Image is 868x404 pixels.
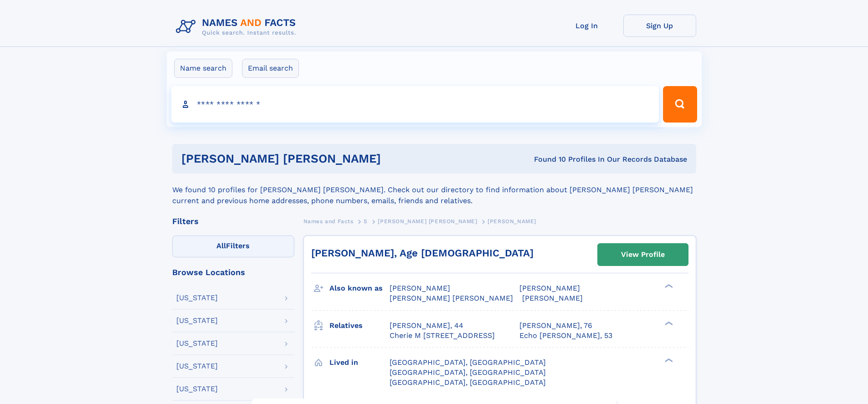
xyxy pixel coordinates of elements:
span: [PERSON_NAME] [488,218,536,225]
a: [PERSON_NAME], Age [DEMOGRAPHIC_DATA] [311,247,534,259]
div: View Profile [621,244,665,265]
div: Found 10 Profiles In Our Records Database [457,154,687,164]
button: Search Button [663,86,697,123]
div: [US_STATE] [176,340,218,347]
a: Cherie M [STREET_ADDRESS] [390,331,495,341]
div: ❯ [663,283,673,289]
a: [PERSON_NAME], 44 [390,321,463,331]
span: [PERSON_NAME] [PERSON_NAME] [390,294,513,302]
div: [US_STATE] [176,317,218,324]
h3: Relatives [329,318,390,333]
label: Filters [172,235,294,257]
span: [GEOGRAPHIC_DATA], [GEOGRAPHIC_DATA] [390,368,546,377]
input: search input [171,86,659,123]
h3: Also known as [329,281,390,296]
span: [PERSON_NAME] [522,294,583,302]
span: [GEOGRAPHIC_DATA], [GEOGRAPHIC_DATA] [390,358,546,367]
a: Log In [550,15,623,37]
a: [PERSON_NAME] [PERSON_NAME] [378,215,477,227]
span: All [216,241,226,250]
span: [PERSON_NAME] [PERSON_NAME] [378,218,477,225]
div: ❯ [663,357,673,363]
h3: Lived in [329,355,390,370]
div: Browse Locations [172,268,294,276]
div: [US_STATE] [176,385,218,393]
a: Echo [PERSON_NAME], 53 [519,331,612,341]
label: Name search [174,59,232,78]
div: We found 10 profiles for [PERSON_NAME] [PERSON_NAME]. Check out our directory to find information... [172,174,696,206]
span: S [364,218,368,225]
span: [GEOGRAPHIC_DATA], [GEOGRAPHIC_DATA] [390,378,546,387]
span: [PERSON_NAME] [390,284,450,292]
a: Names and Facts [303,215,354,227]
span: [PERSON_NAME] [519,284,580,292]
a: View Profile [598,244,688,266]
h1: [PERSON_NAME] [PERSON_NAME] [181,153,457,164]
div: [US_STATE] [176,363,218,370]
a: [PERSON_NAME], 76 [519,321,592,331]
a: Sign Up [623,15,696,37]
div: ❯ [663,320,673,326]
label: Email search [242,59,299,78]
div: Filters [172,217,294,225]
a: S [364,215,368,227]
img: Logo Names and Facts [172,15,303,39]
div: [US_STATE] [176,294,218,302]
